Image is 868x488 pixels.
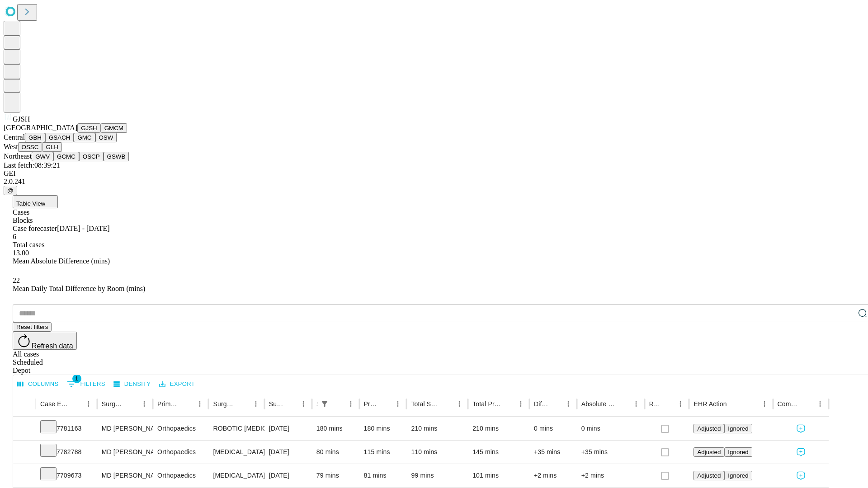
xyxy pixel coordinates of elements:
[440,398,453,410] button: Sort
[157,417,204,440] div: Orthopaedics
[70,398,82,410] button: Sort
[549,398,562,410] button: Sort
[724,424,752,433] button: Ignored
[213,417,259,440] div: ROBOTIC [MEDICAL_DATA] KNEE TOTAL
[697,449,721,455] span: Adjusted
[193,398,206,410] button: Menu
[581,464,640,487] div: +2 mins
[617,398,630,410] button: Sort
[45,133,74,142] button: GSACH
[40,464,93,487] div: 7709673
[157,400,180,408] div: Primary Service
[392,398,404,410] button: Menu
[318,398,331,410] button: Show filters
[13,225,57,232] span: Case forecaster
[25,133,45,142] button: GBH
[40,417,93,440] div: 7781163
[534,400,548,408] div: Difference
[18,445,31,460] button: Expand
[316,464,355,487] div: 79 mins
[13,233,16,240] span: 6
[269,464,307,487] div: [DATE]
[95,133,117,142] button: OSW
[661,398,674,410] button: Sort
[502,398,514,410] button: Sort
[40,400,69,408] div: Case Epic Id
[581,441,640,464] div: +35 mins
[4,152,32,160] span: Northeast
[157,464,204,487] div: Orthopaedics
[693,424,724,433] button: Adjusted
[269,441,307,464] div: [DATE]
[728,425,748,432] span: Ignored
[316,417,355,440] div: 180 mins
[316,400,317,408] div: Scheduled In Room Duration
[13,322,52,332] button: Reset filters
[7,187,14,194] span: @
[724,447,752,457] button: Ignored
[13,195,58,208] button: Table View
[4,169,864,178] div: GEI
[453,398,466,410] button: Menu
[728,398,741,410] button: Sort
[534,441,572,464] div: +35 mins
[316,441,355,464] div: 80 mins
[4,186,17,195] button: @
[534,417,572,440] div: 0 mins
[724,471,752,480] button: Ignored
[814,398,826,410] button: Menu
[104,152,129,161] button: GSWB
[13,257,110,265] span: Mean Absolute Difference (mins)
[269,417,307,440] div: [DATE]
[674,398,687,410] button: Menu
[344,398,357,410] button: Menu
[318,398,331,410] div: 1 active filter
[13,249,29,257] span: 13.00
[630,398,642,410] button: Menu
[411,464,463,487] div: 99 mins
[364,441,402,464] div: 115 mins
[77,123,101,133] button: GJSH
[364,400,378,408] div: Predicted In Room Duration
[581,417,640,440] div: 0 mins
[16,200,45,207] span: Table View
[237,398,250,410] button: Sort
[32,342,73,350] span: Refresh data
[101,123,127,133] button: GMCM
[157,377,197,391] button: Export
[57,225,109,232] span: [DATE] - [DATE]
[364,417,402,440] div: 180 mins
[213,400,236,408] div: Surgery Name
[364,464,402,487] div: 81 mins
[4,161,60,169] span: Last fetch: 08:39:21
[801,398,814,410] button: Sort
[4,178,864,186] div: 2.0.241
[649,400,661,408] div: Resolved in EHR
[102,464,148,487] div: MD [PERSON_NAME] [PERSON_NAME] Md
[13,285,145,292] span: Mean Daily Total Difference by Room (mins)
[102,400,124,408] div: Surgeon Name
[693,400,726,408] div: EHR Action
[65,377,108,391] button: Show filters
[562,398,575,410] button: Menu
[18,142,42,152] button: OSSC
[472,441,525,464] div: 145 mins
[269,400,283,408] div: Surgery Date
[32,152,53,161] button: GWV
[4,143,18,150] span: West
[697,425,721,432] span: Adjusted
[778,400,800,408] div: Comments
[472,400,501,408] div: Total Predicted Duration
[250,398,262,410] button: Menu
[693,447,724,457] button: Adjusted
[181,398,193,410] button: Sort
[514,398,527,410] button: Menu
[40,441,93,464] div: 7782788
[13,241,44,249] span: Total cases
[697,472,721,479] span: Adjusted
[379,398,392,410] button: Sort
[472,417,525,440] div: 210 mins
[693,471,724,480] button: Adjusted
[15,377,61,391] button: Select columns
[138,398,151,410] button: Menu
